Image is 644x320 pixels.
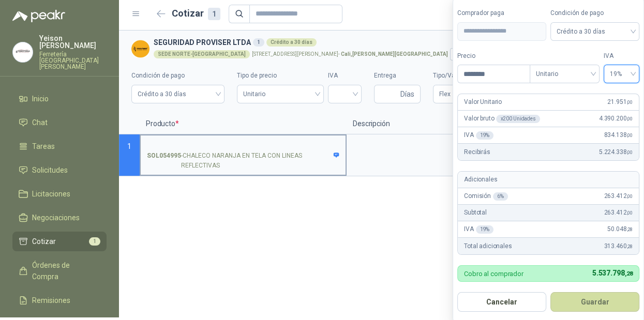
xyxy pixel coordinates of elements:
span: 1 [127,142,131,150]
span: 313.460 [604,241,633,251]
img: Company Logo [13,42,33,62]
div: 6 % [493,192,508,201]
div: Crédito a 30 días [266,38,317,47]
span: ,00 [626,99,633,105]
p: Cantidad [450,114,512,134]
p: Recibirás [464,147,490,157]
p: Valor bruto [464,114,540,124]
span: 21.951 [607,97,633,107]
strong: SOL054995 [147,151,181,171]
span: Crédito a 30 días [138,86,218,102]
p: Ferretería [GEOGRAPHIC_DATA][PERSON_NAME] [39,51,107,70]
span: ,00 [626,116,633,121]
span: Solicitudes [32,164,68,176]
p: Valor Unitario [464,97,502,107]
h2: Cotizar [172,6,220,21]
span: Días [400,85,414,103]
p: IVA [464,130,493,140]
div: x 200 Unidades [496,115,540,123]
p: Comisión [464,191,508,201]
a: Inicio [12,89,107,109]
span: Tareas [32,141,55,152]
p: Cobro al comprador [464,270,523,277]
span: 5.224.338 [599,147,633,157]
span: Licitaciones [32,188,70,200]
label: Tipo/Valor del flete [433,71,509,81]
label: Entrega [374,71,421,81]
span: 834.138 [604,130,633,140]
span: 263.412 [604,191,633,201]
p: Producto [140,114,347,134]
a: Tareas [12,136,107,156]
span: 19% [610,66,633,82]
span: ,00 [626,149,633,155]
span: ,28 [624,270,633,277]
span: Chat [32,117,48,128]
label: Condición de pago [131,71,224,81]
a: Cotizar1 [12,232,107,251]
h3: SEGURIDAD PROVISER LTDA [154,37,627,48]
p: IVA [464,224,493,234]
span: ,00 [626,210,633,216]
div: 19 % [476,225,494,234]
span: ,00 [626,193,633,199]
span: Órdenes de Compra [32,260,97,282]
span: Crédito a 30 días [557,24,633,39]
span: Unitario [536,66,593,82]
a: Negociaciones [12,208,107,227]
p: Descripción [347,114,450,134]
span: 50.048 [607,224,633,234]
span: 1 [89,237,100,246]
a: Solicitudes [12,160,107,180]
span: 5.537.798 [592,269,633,277]
p: - CHALECO NARANJA EN TELA CON LINEAS REFLECTIVAS [147,151,339,171]
p: Adicionales [464,175,497,185]
label: Comprador paga [457,8,546,18]
p: Subtotal [464,208,487,218]
a: Remisiones [12,291,107,310]
p: Yeison [PERSON_NAME] [39,35,107,49]
div: 1 [208,8,220,20]
span: Cotizar [32,236,56,247]
div: 19 % [476,131,494,140]
span: Negociaciones [32,212,80,223]
img: Logo peakr [12,10,65,22]
a: Órdenes de Compra [12,255,107,286]
button: Cancelar [457,292,546,312]
span: Remisiones [32,295,70,306]
div: 1 [253,38,264,47]
div: SEDE NORTE-[GEOGRAPHIC_DATA] [154,50,250,58]
label: Precio [457,51,530,61]
a: Chat [12,113,107,132]
span: ,28 [626,243,633,249]
input: SOL054995-CHALECO NARANJA EN TELA CON LINEAS REFLECTIVAS [147,142,339,150]
p: Total adicionales [464,241,512,251]
span: Flex [439,86,460,102]
strong: Cali , [PERSON_NAME][GEOGRAPHIC_DATA] [341,51,448,57]
button: Guardar [550,292,639,312]
label: Condición de pago [550,8,639,18]
span: ,28 [626,226,633,232]
img: Company Logo [131,40,149,58]
a: Licitaciones [12,184,107,204]
span: 263.412 [604,208,633,218]
label: IVA [328,71,362,81]
span: Unitario [243,86,317,102]
label: IVA [604,51,639,61]
label: Tipo de precio [237,71,323,81]
p: [STREET_ADDRESS][PERSON_NAME] - [252,52,448,57]
span: Inicio [32,93,49,104]
span: 4.390.200 [599,114,633,124]
span: ,00 [626,132,633,138]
